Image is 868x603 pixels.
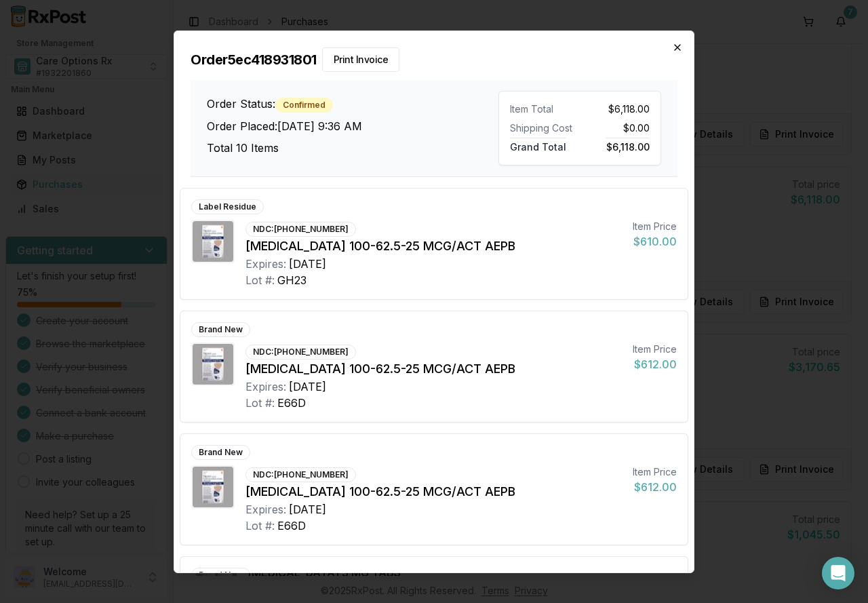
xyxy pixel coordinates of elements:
h2: Order 5ec418931801 [191,47,677,71]
div: [DATE] [289,255,326,271]
span: $6,118.00 [606,137,650,152]
div: Lot #: [245,271,275,288]
div: [DATE] [289,501,326,517]
div: Shipping Cost [510,121,574,134]
img: Trelegy Ellipta 100-62.5-25 MCG/ACT AEPB [193,466,233,507]
div: Item Price [633,465,677,478]
div: Expires: [245,501,286,517]
span: $6,118.00 [608,102,650,115]
div: Brand New [191,567,250,582]
h3: Order Status: [207,95,498,112]
div: E66D [277,394,306,410]
div: Item Total [510,102,574,115]
div: $610.00 [633,233,677,249]
h3: Order Placed: [DATE] 9:36 AM [207,117,498,134]
div: GH23 [277,271,307,288]
div: [DATE] [289,378,326,394]
div: Brand New [191,444,250,459]
div: Item Price [633,219,677,233]
button: Print Invoice [322,47,400,71]
div: [MEDICAL_DATA] 100-62.5-25 MCG/ACT AEPB [245,359,622,378]
div: Label Residue [191,199,264,214]
div: NDC: [PHONE_NUMBER] [245,221,356,236]
div: [MEDICAL_DATA] 100-62.5-25 MCG/ACT AEPB [245,482,622,501]
div: E66D [277,517,306,533]
div: Lot #: [245,394,275,410]
div: $612.00 [633,355,677,372]
span: Grand Total [510,137,566,152]
img: Trelegy Ellipta 100-62.5-25 MCG/ACT AEPB [193,343,233,384]
h3: Total 10 Items [207,139,498,155]
div: Expires: [245,378,286,394]
div: NDC: [PHONE_NUMBER] [245,344,356,359]
div: [MEDICAL_DATA] 100-62.5-25 MCG/ACT AEPB [245,236,622,255]
div: $0.00 [585,121,650,134]
div: Lot #: [245,517,275,533]
div: NDC: [PHONE_NUMBER] [245,467,356,482]
img: Trelegy Ellipta 100-62.5-25 MCG/ACT AEPB [193,220,233,261]
div: $612.00 [633,478,677,494]
div: Brand New [191,322,250,336]
div: Expires: [245,255,286,271]
div: Item Price [633,342,677,355]
div: Confirmed [275,97,333,112]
